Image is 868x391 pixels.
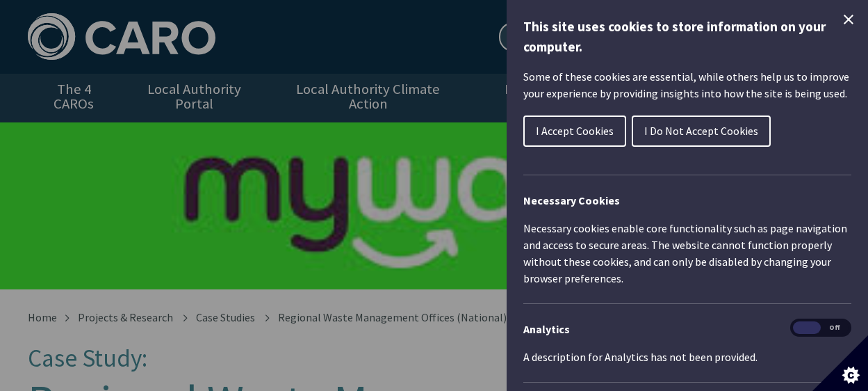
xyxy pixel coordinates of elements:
span: I Do Not Accept Cookies [644,124,758,138]
span: Off [821,321,849,335]
p: A description for Analytics has not been provided. [523,349,851,365]
span: On [793,321,821,335]
button: Set cookie preferences [812,335,868,391]
span: I Accept Cookies [536,124,614,138]
button: I Do Not Accept Cookies [632,115,771,147]
button: Close Cookie Control [840,11,857,28]
h1: This site uses cookies to store information on your computer. [523,17,851,57]
button: I Accept Cookies [523,115,626,147]
h3: Analytics [523,321,851,337]
h2: Necessary Cookies [523,192,851,209]
p: Some of these cookies are essential, while others help us to improve your experience by providing... [523,68,851,102]
p: Necessary cookies enable core functionality such as page navigation and access to secure areas. T... [523,220,851,287]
